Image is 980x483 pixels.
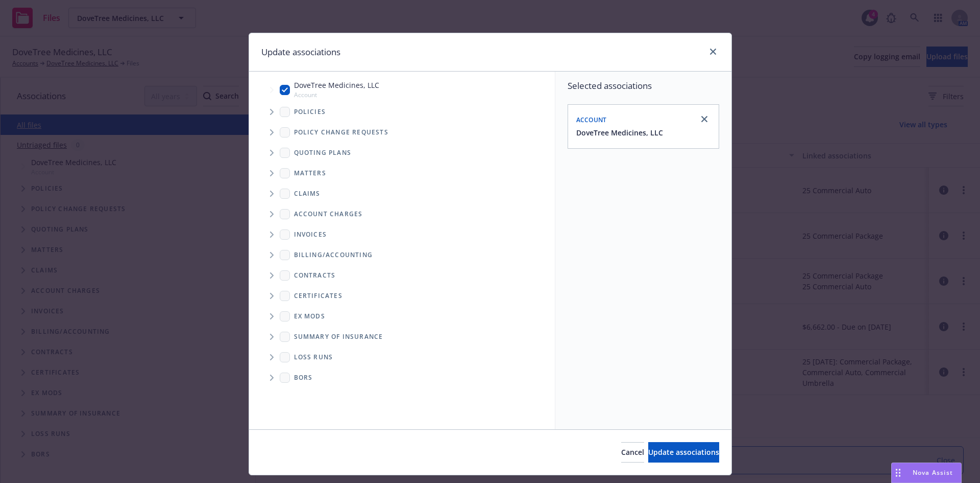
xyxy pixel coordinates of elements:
[621,442,644,463] button: Cancel
[892,463,904,482] div: Drag to move
[294,252,373,258] span: Billing/Accounting
[261,45,340,59] h1: Update associations
[294,211,363,217] span: Account charges
[294,170,326,176] span: Matters
[294,232,327,238] span: Invoices
[294,313,325,319] span: Ex Mods
[698,113,710,125] a: close
[294,80,379,90] span: DoveTree Medicines, LLC
[294,293,342,299] span: Certificates
[249,78,555,244] div: Tree Example
[568,80,719,92] span: Selected associations
[707,45,719,58] a: close
[294,334,383,340] span: Summary of insurance
[294,109,326,115] span: Policies
[648,447,719,457] span: Update associations
[621,447,644,457] span: Cancel
[913,468,953,477] span: Nova Assist
[648,442,719,463] button: Update associations
[294,354,333,360] span: Loss Runs
[294,129,388,135] span: Policy change requests
[294,150,352,156] span: Quoting plans
[294,375,313,381] span: BORs
[294,90,379,99] span: Account
[294,191,321,197] span: Claims
[576,127,663,138] button: DoveTree Medicines, LLC
[891,463,962,483] button: Nova Assist
[294,272,336,279] span: Contracts
[576,116,607,124] span: Account
[249,245,555,388] div: Folder Tree Example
